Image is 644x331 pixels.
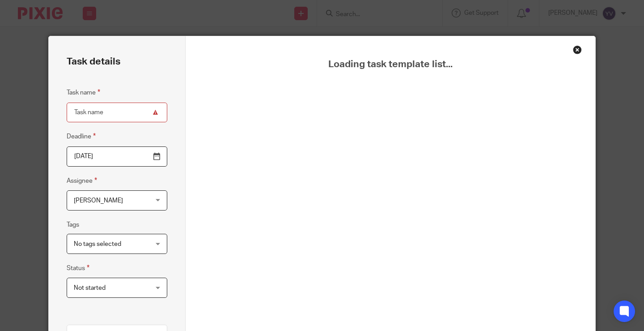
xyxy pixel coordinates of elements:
[67,103,167,123] input: Task name
[74,241,121,247] span: No tags selected
[74,285,106,291] span: Not started
[67,87,100,98] label: Task name
[74,198,123,204] span: [PERSON_NAME]
[573,45,582,54] div: Close this dialog window
[67,220,79,229] label: Tags
[208,59,573,70] span: Loading task template list...
[67,131,96,142] label: Deadline
[67,263,89,273] label: Status
[67,176,97,186] label: Assignee
[67,146,167,167] input: Pick a date
[67,54,120,69] h2: Task details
